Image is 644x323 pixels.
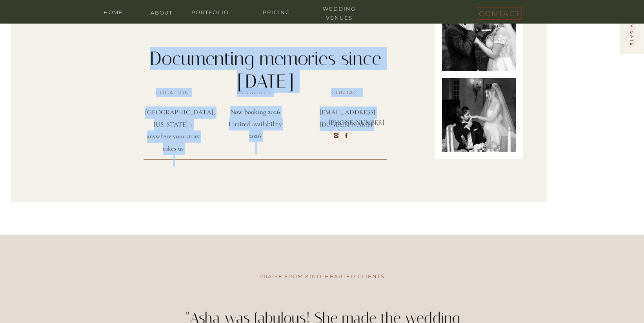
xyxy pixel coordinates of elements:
h3: contact [315,88,378,97]
a: home [98,8,129,15]
h2: Documenting memories since [DATE] [120,47,411,70]
a: about [146,8,177,16]
a: contact [479,7,518,17]
a: [PHONE_NUMBER] [329,117,364,126]
h3: bookings [223,88,286,97]
h3: praise from kind-hearted clients [246,272,398,282]
p: [GEOGRAPHIC_DATA], [US_STATE] + anywhere your story takes us [145,106,201,136]
a: [EMAIL_ADDRESS][DOMAIN_NAME] [320,106,373,117]
h3: location [142,88,204,97]
p: Now booking 2026 Limited availability 2026 [227,106,283,141]
a: wedding venues [316,4,363,12]
a: Pricing [253,8,300,15]
h1: navigate [628,15,635,50]
a: portfolio [187,8,234,15]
